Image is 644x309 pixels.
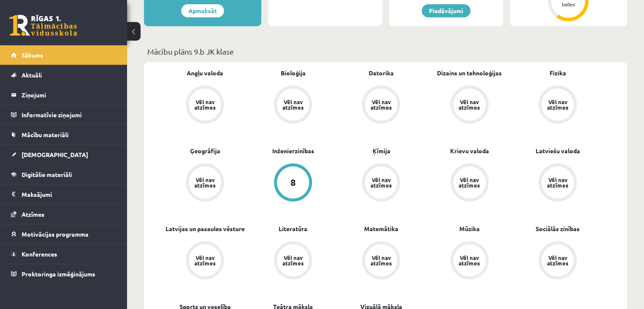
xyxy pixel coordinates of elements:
[22,185,116,204] legend: Maksājumi
[249,86,337,125] a: Vēl nav atzīmes
[422,4,470,17] a: Piedāvājumi
[11,65,116,85] a: Aktuāli
[279,224,307,233] a: Literatūra
[437,69,502,77] a: Dizains un tehnoloģijas
[426,163,514,203] a: Vēl nav atzīmes
[22,105,116,124] legend: Informatīvie ziņojumi
[514,241,602,281] a: Vēl nav atzīmes
[249,241,337,281] a: Vēl nav atzīmes
[161,86,249,125] a: Vēl nav atzīmes
[22,85,116,105] legend: Ziņojumi
[11,145,116,164] a: [DEMOGRAPHIC_DATA]
[11,45,116,65] a: Sākums
[22,51,43,59] span: Sākums
[458,99,481,110] div: Vēl nav atzīmes
[281,99,305,110] div: Vēl nav atzīmes
[337,86,425,125] a: Vēl nav atzīmes
[181,4,224,17] a: Apmaksāt
[11,244,116,264] a: Konferences
[337,163,425,203] a: Vēl nav atzīmes
[514,86,602,125] a: Vēl nav atzīmes
[11,185,116,204] a: Maksājumi
[458,177,481,188] div: Vēl nav atzīmes
[187,69,223,77] a: Angļu valoda
[369,69,394,77] a: Datorika
[372,146,390,155] a: Ķīmija
[249,163,337,203] a: 8
[536,224,580,233] a: Sociālās zinības
[9,15,77,36] a: Rīgas 1. Tālmācības vidusskola
[546,255,569,266] div: Vēl nav atzīmes
[22,270,95,278] span: Proktoringa izmēģinājums
[514,163,602,203] a: Vēl nav atzīmes
[22,230,88,238] span: Motivācijas programma
[546,177,569,188] div: Vēl nav atzīmes
[161,163,249,203] a: Vēl nav atzīmes
[11,125,116,144] a: Mācību materiāli
[426,86,514,125] a: Vēl nav atzīmes
[193,255,217,266] div: Vēl nav atzīmes
[290,178,296,187] div: 8
[11,85,116,105] a: Ziņojumi
[369,177,393,188] div: Vēl nav atzīmes
[11,264,116,284] a: Proktoringa izmēģinājums
[272,146,314,155] a: Inženierzinības
[546,99,569,110] div: Vēl nav atzīmes
[22,250,57,258] span: Konferences
[369,99,393,110] div: Vēl nav atzīmes
[11,105,116,124] a: Informatīvie ziņojumi
[22,171,72,178] span: Digitālie materiāli
[22,210,44,218] span: Atzīmes
[193,99,217,110] div: Vēl nav atzīmes
[549,69,566,77] a: Fizika
[22,131,69,138] span: Mācību materiāli
[337,241,425,281] a: Vēl nav atzīmes
[166,224,245,233] a: Latvijas un pasaules vēsture
[426,241,514,281] a: Vēl nav atzīmes
[450,146,489,155] a: Krievu valoda
[281,69,306,77] a: Bioloģija
[369,255,393,266] div: Vēl nav atzīmes
[11,224,116,244] a: Motivācijas programma
[11,165,116,184] a: Digitālie materiāli
[459,224,480,233] a: Mūzika
[535,146,580,155] a: Latviešu valoda
[190,146,220,155] a: Ģeogrāfija
[281,255,305,266] div: Vēl nav atzīmes
[556,2,581,7] div: balles
[22,71,42,79] span: Aktuāli
[147,46,624,57] p: Mācību plāns 9.b JK klase
[11,204,116,224] a: Atzīmes
[458,255,481,266] div: Vēl nav atzīmes
[364,224,398,233] a: Matemātika
[193,177,217,188] div: Vēl nav atzīmes
[161,241,249,281] a: Vēl nav atzīmes
[22,151,88,158] span: [DEMOGRAPHIC_DATA]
